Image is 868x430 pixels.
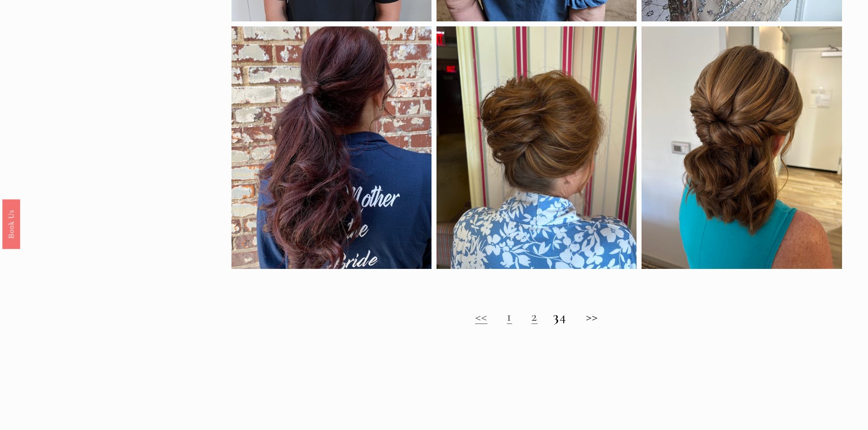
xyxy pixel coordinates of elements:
a: << [475,308,488,325]
h2: 4 >> [231,309,842,325]
strong: 3 [553,308,560,325]
a: 1 [507,308,512,325]
a: 2 [531,308,538,325]
a: Book Us [2,199,20,248]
